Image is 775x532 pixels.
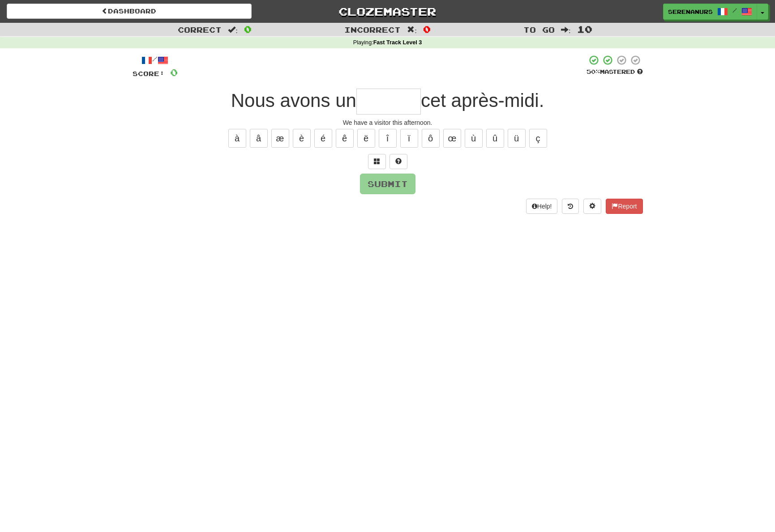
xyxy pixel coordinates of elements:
[133,70,165,77] span: Score:
[228,129,246,148] button: à
[561,26,571,34] span: :
[244,24,252,34] span: 0
[407,26,417,34] span: :
[293,129,311,148] button: è
[562,199,579,214] button: Round history (alt+y)
[422,129,440,148] button: ô
[529,129,547,148] button: ç
[231,90,356,111] span: Nous avons un
[373,39,422,46] strong: Fast Track Level 3
[170,67,178,78] span: 0
[265,4,510,19] a: Clozemaster
[423,24,431,34] span: 0
[250,129,268,148] button: â
[732,7,737,13] span: /
[400,129,418,148] button: ï
[360,174,415,194] button: Submit
[7,4,252,19] a: Dashboard
[526,199,558,214] button: Help!
[379,129,397,148] button: î
[133,118,643,127] div: We have a visitor this afternoon.
[668,8,713,16] span: SerenaNurs
[133,55,178,66] div: /
[336,129,354,148] button: ê
[508,129,526,148] button: ü
[465,129,483,148] button: ù
[228,26,238,34] span: :
[663,4,757,20] a: SerenaNurs /
[587,68,643,76] div: Mastered
[587,68,600,75] span: 50 %
[344,25,401,34] span: Incorrect
[577,24,592,34] span: 10
[606,199,642,214] button: Report
[486,129,504,148] button: û
[178,25,222,34] span: Correct
[443,129,461,148] button: œ
[357,129,375,148] button: ë
[368,154,386,169] button: Switch sentence to multiple choice alt+p
[390,154,407,169] button: Single letter hint - you only get 1 per sentence and score half the points! alt+h
[314,129,332,148] button: é
[523,25,555,34] span: To go
[421,90,544,111] span: cet après-midi.
[271,129,289,148] button: æ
